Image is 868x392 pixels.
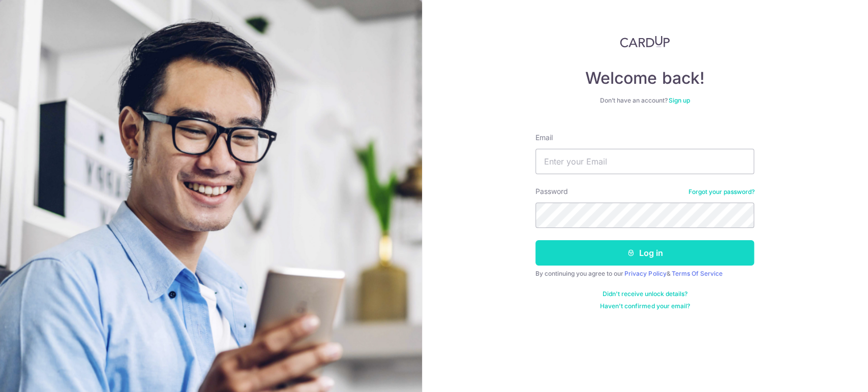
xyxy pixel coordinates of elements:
h4: Welcome back! [535,68,754,88]
a: Didn't receive unlock details? [603,290,687,298]
a: Haven't confirmed your email? [600,302,690,310]
label: Email [535,133,553,143]
label: Password [535,186,568,197]
a: Terms Of Service [671,270,722,277]
div: By continuing you agree to our & [535,270,754,278]
img: CardUp Logo [620,36,670,48]
input: Enter your Email [535,149,754,174]
div: Don’t have an account? [535,96,754,105]
a: Sign up [669,96,690,104]
button: Log in [535,240,754,266]
a: Privacy Policy [624,270,666,277]
a: Forgot your password? [688,188,754,196]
